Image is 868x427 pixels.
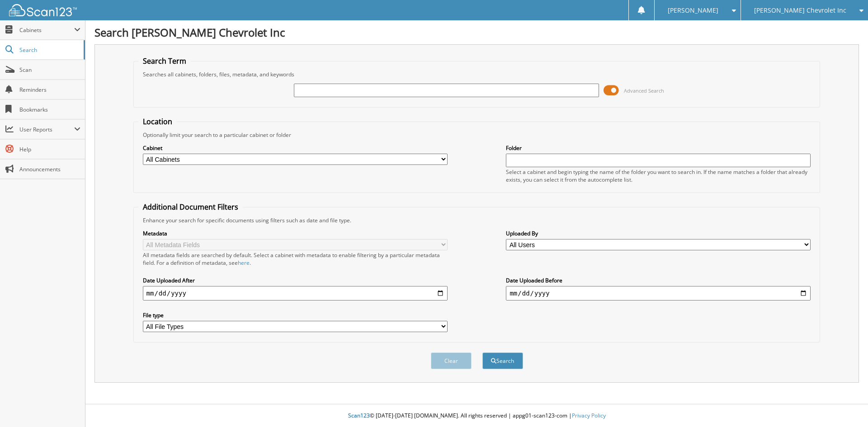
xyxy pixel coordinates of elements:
[138,202,243,212] legend: Additional Document Filters
[506,277,811,284] label: Date Uploaded Before
[431,352,472,369] button: Clear
[19,26,74,34] span: Cabinets
[19,66,80,74] span: Scan
[506,144,811,152] label: Folder
[143,311,448,319] label: File type
[138,131,816,139] div: Optionally limit your search to a particular cabinet or folder
[143,251,448,267] div: All metadata fields are searched by default. Select a cabinet with metadata to enable filtering b...
[19,145,80,153] span: Help
[138,70,816,78] div: Searches all cabinets, folders, files, metadata, and keywords
[506,230,811,237] label: Uploaded By
[506,286,811,300] input: end
[143,286,448,300] input: start
[572,412,606,419] a: Privacy Policy
[9,4,77,16] img: scan123-logo-white.svg
[19,165,80,173] span: Announcements
[624,87,664,94] span: Advanced Search
[143,230,448,237] label: Metadata
[19,126,74,133] span: User Reports
[19,46,79,54] span: Search
[138,216,816,224] div: Enhance your search for specific documents using filters such as date and file type.
[506,168,811,183] div: Select a cabinet and begin typing the name of the folder you want to search in. If the name match...
[94,25,859,40] h1: Search [PERSON_NAME] Chevrolet Inc
[143,277,448,284] label: Date Uploaded After
[138,117,177,127] legend: Location
[482,352,523,369] button: Search
[668,8,718,13] span: [PERSON_NAME]
[754,8,846,13] span: [PERSON_NAME] Chevrolet Inc
[238,259,250,267] a: here
[143,144,448,152] label: Cabinet
[19,86,80,94] span: Reminders
[348,412,370,419] span: Scan123
[85,405,868,427] div: © [DATE]-[DATE] [DOMAIN_NAME]. All rights reserved | appg01-scan123-com |
[138,56,191,66] legend: Search Term
[19,106,80,113] span: Bookmarks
